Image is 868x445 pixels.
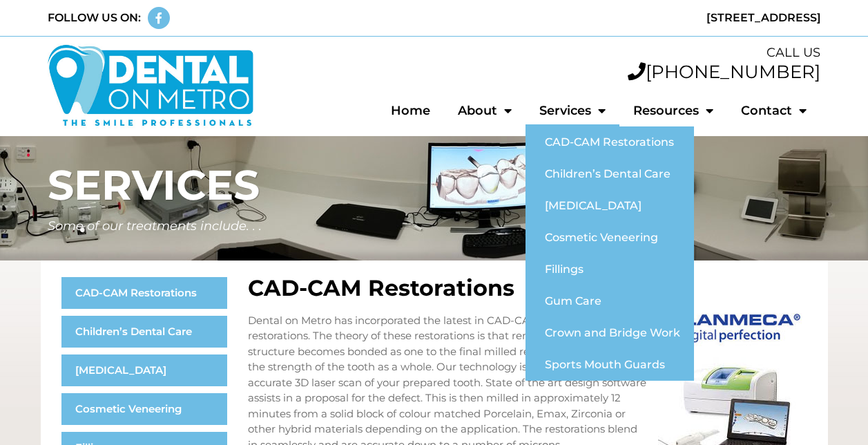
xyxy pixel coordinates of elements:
a: Crown and Bridge Work [525,317,694,349]
div: CALL US [268,44,821,62]
a: [PHONE_NUMBER] [628,61,820,83]
a: Cosmetic Veneering [61,393,227,425]
a: Cosmetic Veneering [525,222,694,254]
a: [MEDICAL_DATA] [525,190,694,222]
a: CAD-CAM Restorations [61,277,227,309]
h1: SERVICES [48,164,821,206]
a: Contact [727,95,820,126]
h2: CAD-CAM Restorations [248,277,807,299]
a: Home [377,95,444,126]
nav: Menu [268,95,821,126]
a: Resources [619,95,727,126]
a: About [444,95,525,126]
a: Services [525,95,619,126]
a: Children’s Dental Care [525,158,694,190]
h5: Some of our treatments include. . . [48,220,821,232]
a: CAD-CAM Restorations [525,126,694,158]
a: Sports Mouth Guards [525,349,694,381]
div: FOLLOW US ON: [48,10,141,26]
a: [MEDICAL_DATA] [61,354,227,386]
ul: Services [525,126,694,381]
a: Fillings [525,254,694,285]
a: Gum Care [525,285,694,317]
a: Children’s Dental Care [61,316,227,348]
div: [STREET_ADDRESS] [441,10,821,26]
